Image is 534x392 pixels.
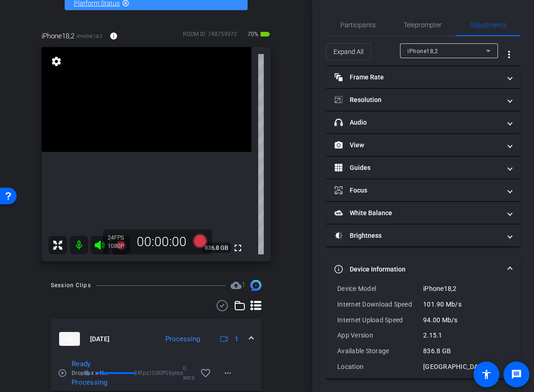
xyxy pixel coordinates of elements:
span: Expand All [334,43,364,60]
mat-icon: settings [50,56,63,67]
span: Participants [340,22,376,28]
mat-icon: accessibility [481,369,492,380]
span: Destinations for your clips [231,280,245,291]
div: ROOM ID: 748759972 [183,30,237,43]
mat-expansion-panel-header: Device Information [326,254,520,284]
span: Dropbox x Nashville PBS - sburkeen-wnpt.org-iPhone18-2-2025-10-01-11-04-28-376-0 [72,368,109,378]
mat-panel-title: Device Information [334,265,501,274]
mat-icon: cloud_upload [231,280,242,291]
mat-panel-title: Audio [334,118,501,127]
mat-icon: info [109,32,118,40]
button: Expand All [326,43,371,60]
div: 836.8 GB [423,346,509,356]
span: [DATE] [90,334,109,344]
mat-expansion-panel-header: White Balance [326,202,520,224]
div: 101.90 Mb/s [423,300,509,309]
mat-icon: message [511,369,522,380]
div: iPhone18,2 [423,284,509,293]
span: 70% [246,27,260,42]
div: 24 [108,234,131,241]
span: Teleprompter [404,22,442,28]
mat-panel-title: View [334,140,501,150]
span: 0 secs [183,364,194,382]
mat-expansion-panel-header: Focus [326,179,520,201]
mat-icon: battery_std [260,29,271,40]
div: 1080P [108,242,131,250]
span: 0bytes [165,368,183,378]
mat-panel-title: Focus [334,186,501,195]
mat-panel-title: Resolution [334,95,501,105]
mat-expansion-panel-header: Guides [326,157,520,179]
mat-expansion-panel-header: Resolution [326,89,520,111]
div: Internet Upload Speed [337,315,423,325]
mat-expansion-panel-header: View [326,134,520,156]
span: iPhone18,2 [407,48,438,54]
div: Device Information [326,284,520,379]
div: App Version [337,331,423,340]
div: Available Storage [337,346,423,356]
span: iPhone18,2 [42,31,74,41]
mat-panel-title: Brightness [334,231,501,241]
div: Session Clips [51,281,91,290]
div: thumb-nail[DATE]Processing1 [51,359,261,391]
span: iPhone18,2 [77,33,103,40]
img: Session clips [250,280,261,291]
mat-expansion-panel-header: Audio [326,111,520,133]
span: 1080P [149,368,165,378]
span: FPS [114,235,124,241]
span: 24fps [134,368,149,378]
mat-icon: fullscreen [232,242,243,253]
mat-icon: more_vert [504,49,515,60]
span: 836.8 GB [201,242,231,253]
mat-expansion-panel-header: Brightness [326,224,520,247]
div: 2.15.1 [423,331,509,340]
div: [GEOGRAPHIC_DATA] [423,362,509,371]
mat-icon: favorite_border [200,368,211,379]
mat-expansion-panel-header: thumb-nail[DATE]Processing1 [51,319,261,359]
img: thumb-nail [59,332,80,346]
div: 00:00:00 [131,234,193,250]
div: 94.00 Mb/s [423,315,509,325]
div: Internet Download Speed [337,300,423,309]
span: Adjustments [470,22,506,28]
button: More Options for Adjustments Panel [498,43,520,66]
span: 1 [235,334,238,344]
mat-panel-title: Guides [334,163,501,173]
span: 1 [242,281,245,289]
div: Ready & Processing [67,359,94,387]
div: Device Model [337,284,423,293]
mat-expansion-panel-header: Frame Rate [326,66,520,88]
div: Location [337,362,423,371]
mat-panel-title: White Balance [334,208,501,218]
div: Processing [161,334,205,344]
mat-panel-title: Frame Rate [334,72,501,82]
mat-icon: more_horiz [222,368,233,379]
